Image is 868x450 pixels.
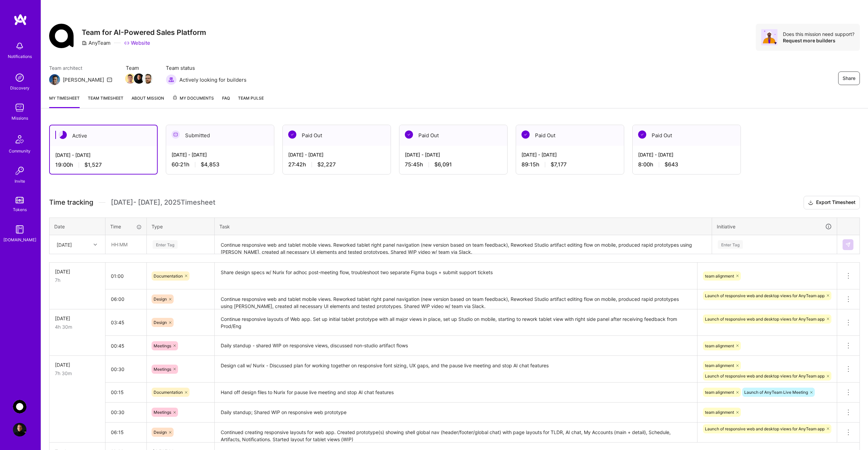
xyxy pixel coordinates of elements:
[132,95,164,108] a: About Mission
[13,71,26,84] img: discovery
[215,263,696,289] textarea: Share design specs w/ Nurix for adhoc post-meeting flow, troubleshoot two separate Figma bugs + s...
[154,430,167,435] span: Design
[172,130,180,139] img: Submitted
[215,403,696,422] textarea: Daily standup; Shared WIP on responsive web prototype
[201,161,219,168] span: $4,853
[638,161,735,168] div: 8:00 h
[55,277,100,284] div: 7h
[57,241,72,248] div: [DATE]
[238,96,264,101] span: Team Pulse
[434,161,452,168] span: $6,091
[172,151,269,158] div: [DATE] - [DATE]
[110,223,142,230] div: Time
[55,361,100,368] div: [DATE]
[405,151,502,158] div: [DATE] - [DATE]
[288,161,385,168] div: 27:42 h
[154,343,171,348] span: Meetings
[147,218,215,235] th: Type
[55,315,100,322] div: [DATE]
[49,64,112,71] span: Team architect
[521,161,618,168] div: 89:15 h
[94,243,97,246] i: icon Chevron
[154,367,171,372] span: Meetings
[705,343,734,348] span: team alignment
[154,273,183,279] span: Documentation
[705,293,825,298] span: Launch of responsive web and desktop views for AnyTeam app
[55,161,152,168] div: 19:00 h
[50,218,105,235] th: Date
[399,125,507,146] div: Paid Out
[105,383,146,401] input: HH:MM
[11,400,28,413] a: AnyTeam: Team for AI-Powered Sales Platform
[105,360,146,378] input: HH:MM
[808,199,813,206] i: icon Download
[166,64,246,71] span: Team status
[179,76,246,83] span: Actively looking for builders
[111,198,215,207] span: [DATE] - [DATE] , 2025 Timesheet
[154,410,171,415] span: Meetings
[215,336,696,355] textarea: Daily standup - shared WIP on responsive views, discussed non-studio artifact flows
[105,290,146,308] input: HH:MM
[9,147,31,155] div: Community
[134,74,144,84] img: Team Member Avatar
[845,242,851,247] img: Submit
[55,151,152,159] div: [DATE] - [DATE]
[153,239,178,250] div: Enter Tag
[105,403,146,421] input: HH:MM
[107,77,112,82] i: icon Mail
[215,290,696,309] textarea: Continue responsive web and tablet mobile views. Reworked tablet right panel navigation (new vers...
[665,161,678,168] span: $643
[215,423,696,442] textarea: Continued creating responsive layouts for web app. Created prototype(s) showing shell global nav ...
[288,130,296,139] img: Paid Out
[705,273,734,279] span: team alignment
[838,71,860,85] button: Share
[49,198,93,207] span: Time tracking
[705,316,825,322] span: Launch of responsive web and desktop views for AnyTeam app
[13,423,26,436] img: User Avatar
[105,423,146,441] input: HH:MM
[13,206,27,213] div: Tokens
[143,73,152,84] a: Team Member Avatar
[59,131,67,139] img: Active
[106,236,146,253] input: HH:MM
[126,73,135,84] a: Team Member Avatar
[405,161,502,168] div: 75:45 h
[238,95,264,108] a: Team Pulse
[705,426,825,431] span: Launch of responsive web and desktop views for AnyTeam app
[783,31,854,37] div: Does this mission need support?
[166,74,177,85] img: Actively looking for builders
[124,39,150,46] a: Website
[50,125,157,146] div: Active
[172,161,269,168] div: 60:21 h
[222,95,230,108] a: FAQ
[154,296,167,302] span: Design
[172,95,214,108] a: My Documents
[288,151,385,158] div: [DATE] - [DATE]
[638,151,735,158] div: [DATE] - [DATE]
[13,223,26,236] img: guide book
[166,125,274,146] div: Submitted
[804,196,860,209] button: Export Timesheet
[88,95,123,108] a: Team timesheet
[82,28,206,37] h3: Team for AI-Powered Sales Platform
[843,75,855,82] span: Share
[82,39,111,46] div: AnyTeam
[215,356,696,382] textarea: Design call w/ Nurix - Discussed plan for working together on responsive font sizing, UX gaps, an...
[14,14,27,26] img: logo
[13,164,26,178] img: Invite
[15,178,25,185] div: Invite
[551,161,567,168] span: $7,177
[16,197,24,203] img: tokens
[283,125,391,146] div: Paid Out
[55,268,100,275] div: [DATE]
[405,130,413,139] img: Paid Out
[718,239,743,250] div: Enter Tag
[744,390,808,395] span: Launch of AnyTeam Live Meeting
[3,236,36,243] div: [DOMAIN_NAME]
[317,161,336,168] span: $2,227
[12,115,28,122] div: Missions
[105,313,146,331] input: HH:MM
[82,40,87,46] i: icon CompanyGray
[633,125,741,146] div: Paid Out
[10,84,29,91] div: Discovery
